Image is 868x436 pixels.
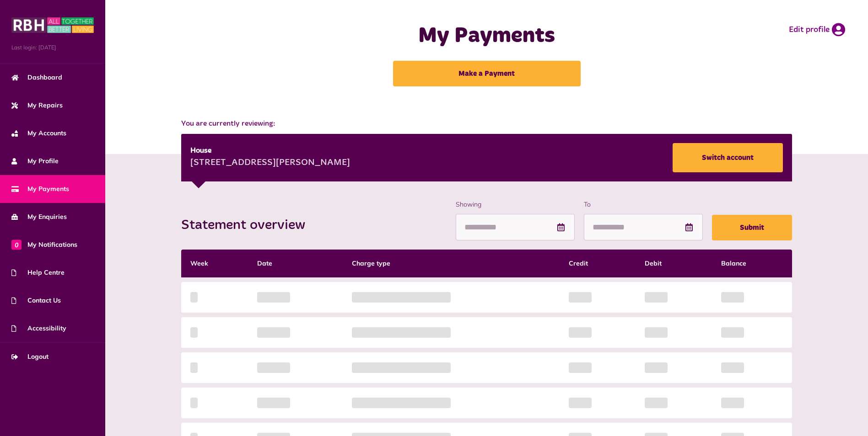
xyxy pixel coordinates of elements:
h1: My Payments [305,23,669,49]
a: Switch account [673,143,783,172]
span: My Accounts [11,128,66,138]
span: Help Centre [11,268,65,277]
span: 0 [11,239,22,250]
span: My Payments [11,184,69,194]
div: House [190,145,350,156]
a: Edit profile [789,23,845,37]
a: Make a Payment [393,61,581,86]
span: My Repairs [11,101,63,110]
span: Accessibility [11,324,66,333]
span: My Notifications [11,240,77,250]
div: [STREET_ADDRESS][PERSON_NAME] [190,156,350,170]
span: Dashboard [11,73,62,82]
span: Last login: [DATE] [11,43,94,52]
span: You are currently reviewing: [181,118,793,129]
span: My Profile [11,156,59,166]
img: MyRBH [11,16,94,34]
span: Logout [11,352,49,362]
span: Contact Us [11,296,61,305]
span: My Enquiries [11,212,67,222]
